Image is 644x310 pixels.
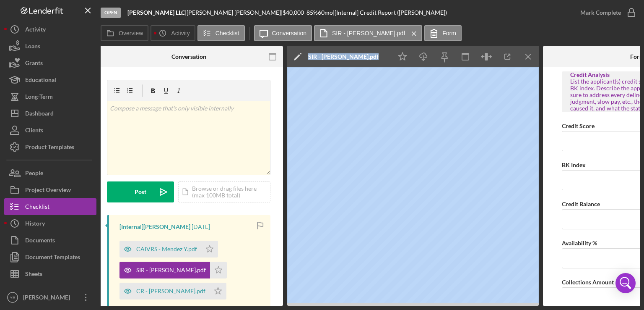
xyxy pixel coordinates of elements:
[4,71,96,88] button: Educational
[4,21,96,38] button: Activity
[25,38,40,57] div: Loans
[580,4,621,21] div: Mark Complete
[615,273,636,293] div: Open Intercom Messenger
[4,105,96,122] button: Dashboard
[314,25,422,41] button: SIR - [PERSON_NAME].pdf
[333,9,447,16] div: | [Internal] Credit Report ([PERSON_NAME])
[171,53,206,60] div: Conversation
[4,232,96,249] button: Documents
[572,4,640,21] button: Mark Complete
[332,30,405,37] label: SIR - [PERSON_NAME].pdf
[119,30,143,37] label: Overview
[562,278,614,286] label: Collections Amount
[107,181,174,202] button: Post
[216,30,239,37] label: Checklist
[283,9,304,16] span: $40,000
[127,9,185,16] b: [PERSON_NAME] LLC
[562,161,586,168] label: BK Index
[25,71,56,90] div: Educational
[4,198,96,215] button: Checklist
[119,262,227,278] button: SIR - [PERSON_NAME].pdf
[4,88,96,105] button: Long-Term
[119,223,190,230] div: [Internal] [PERSON_NAME]
[4,55,96,71] button: Grants
[101,25,148,41] button: Overview
[101,8,121,18] div: Open
[254,25,312,41] button: Conversation
[25,198,49,217] div: Checklist
[424,25,462,41] button: Form
[318,9,333,16] div: 60 mo
[119,241,218,257] button: CAIVRS - Mendez Y.pdf
[10,295,16,300] text: YB
[4,265,96,282] button: Sheets
[308,53,379,60] div: SIR - [PERSON_NAME].pdf
[136,246,197,252] div: CAIVRS - Mendez Y.pdf
[25,232,55,251] div: Documents
[192,223,210,230] time: 2025-09-02 11:43
[4,249,96,265] button: Document Templates
[25,215,45,234] div: History
[25,21,46,40] div: Activity
[562,239,597,247] label: Availability %
[21,289,75,308] div: [PERSON_NAME]
[4,181,96,198] button: Project Overview
[136,288,205,294] div: CR - [PERSON_NAME].pdf
[25,55,43,74] div: Grants
[25,249,80,268] div: Document Templates
[171,30,190,37] label: Activity
[272,30,307,37] label: Conversation
[442,30,456,37] label: Form
[4,165,96,181] button: People
[25,165,43,184] div: People
[197,25,245,41] button: Checklist
[127,9,187,16] div: |
[151,25,195,41] button: Activity
[25,105,54,124] div: Dashboard
[25,88,53,107] div: Long-Term
[25,122,43,141] div: Clients
[25,181,71,200] div: Project Overview
[119,283,226,299] button: CR - [PERSON_NAME].pdf
[4,122,96,139] button: Clients
[562,122,595,129] label: Credit Score
[4,215,96,232] button: History
[135,181,146,202] div: Post
[25,265,42,284] div: Sheets
[136,267,206,273] div: SIR - [PERSON_NAME].pdf
[187,9,283,16] div: [PERSON_NAME] [PERSON_NAME] |
[4,38,96,55] button: Loans
[4,289,96,306] button: YB[PERSON_NAME]
[25,139,74,158] div: Product Templates
[306,9,318,16] div: 85 %
[4,139,96,155] button: Product Templates
[562,200,600,208] label: Credit Balance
